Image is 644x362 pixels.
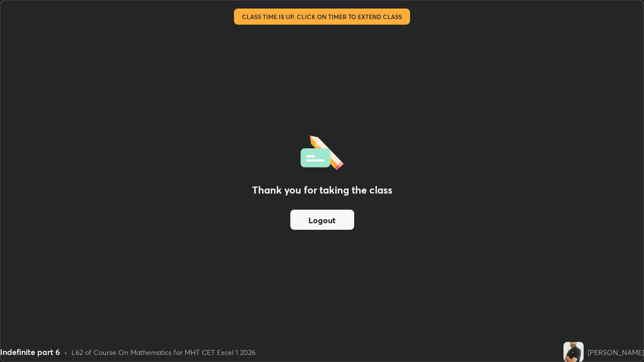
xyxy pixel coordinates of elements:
img: d3a77f6480ef436aa699e2456eb71494.jpg [563,342,584,362]
div: [PERSON_NAME] [588,347,644,357]
div: L62 of Course On Mathematics for MHT CET Excel 1 2026 [71,347,256,357]
h2: Thank you for taking the class [252,183,392,198]
img: offlineFeedback.1438e8b3.svg [300,132,344,170]
button: Logout [290,210,354,230]
div: • [64,347,67,357]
